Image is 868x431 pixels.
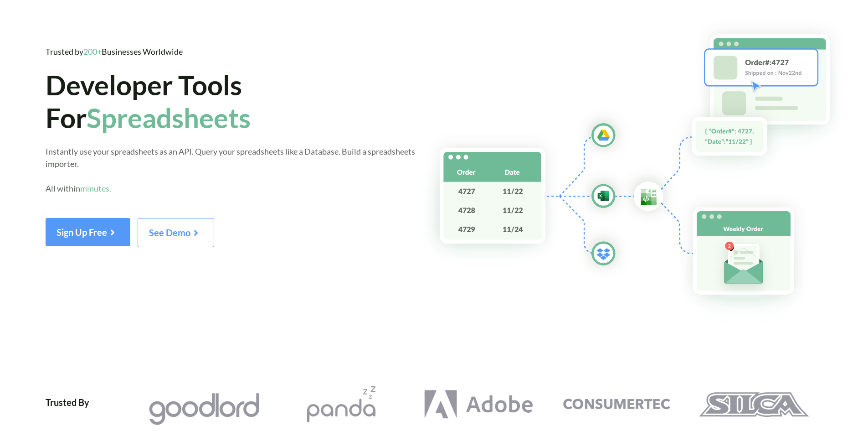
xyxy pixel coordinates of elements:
[699,386,808,423] img: Silca Logo
[561,386,671,423] img: Consumertec Logo
[46,47,183,57] span: Trusted by Businesses Worldwide
[80,183,111,193] span: minutes.
[416,18,868,322] img: Hero Spreadsheet Flow
[286,386,396,423] img: Pandazzz Logo
[138,230,214,238] a: See Demo
[83,47,102,57] span: 200+
[547,386,685,423] a: Consumertec Logo
[410,386,548,423] a: Adobe Logo
[46,146,415,193] span: Instantly use your spreadsheets as an API. Query your spreadsheets like a Database. Build a sprea...
[46,218,130,246] button: Sign Up Free
[46,386,89,427] div: Trusted By
[272,386,410,423] a: Pandazzz Logo
[424,386,534,423] img: Adobe Logo
[46,68,251,134] span: Developer Tools For
[87,101,251,134] span: Spreadsheets
[135,386,272,427] a: Goodlord Logo
[685,386,822,423] a: Silca Logo
[56,227,119,238] span: Sign Up Free
[149,391,258,427] img: Goodlord Logo
[149,227,203,238] span: See Demo
[138,218,214,247] button: See Demo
